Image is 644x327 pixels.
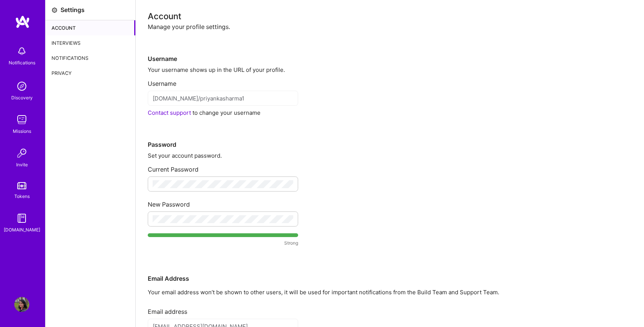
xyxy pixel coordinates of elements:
div: Account [148,12,632,20]
div: Tokens [14,192,30,200]
div: Username [148,31,632,63]
div: Notifications [9,59,35,67]
img: bell [14,44,29,59]
div: to change your username [148,109,632,117]
img: tokens [17,182,26,189]
div: Privacy [45,65,135,81]
a: User Avatar [12,297,31,312]
div: Email address [148,302,632,316]
div: Current Password [148,160,632,173]
div: Discovery [11,94,33,102]
div: Settings [61,6,85,14]
div: Invite [16,161,28,169]
div: Email Address [148,251,632,283]
img: Invite [14,146,29,161]
div: [DOMAIN_NAME] [4,226,40,234]
div: Set your account password. [148,152,632,160]
div: Manage your profile settings. [148,23,632,31]
img: guide book [14,211,29,226]
img: discovery [14,79,29,94]
div: Account [45,20,135,35]
div: New Password [148,195,632,208]
a: Contact support [148,109,191,116]
div: Notifications [45,50,135,65]
p: Your email address won’t be shown to other users, it will be used for important notifications fro... [148,288,632,296]
div: Interviews [45,35,135,50]
div: Missions [13,127,31,135]
small: Strong [148,239,298,247]
img: User Avatar [14,297,29,312]
div: Your username shows up in the URL of your profile. [148,66,632,74]
div: Username [148,74,632,88]
img: teamwork [14,112,29,127]
div: Password [148,117,632,149]
iframe: To enrich screen reader interactions, please activate Accessibility in Grammarly extension settings [482,4,644,154]
img: logo [15,15,30,29]
i: icon Settings [52,7,58,13]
